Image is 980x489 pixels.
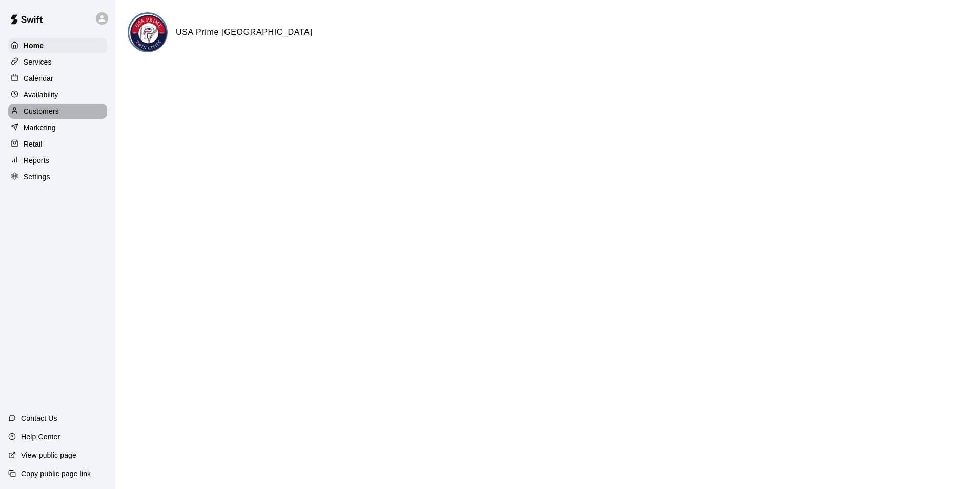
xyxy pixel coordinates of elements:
p: View public page [21,450,76,460]
p: Marketing [24,123,56,133]
a: Calendar [8,71,107,86]
p: Retail [24,139,43,149]
p: Customers [24,106,59,116]
p: Copy public page link [21,468,91,479]
a: Services [8,54,107,70]
a: Retail [8,136,107,152]
a: Availability [8,87,107,103]
p: Calendar [24,73,53,84]
p: Help Center [21,432,60,442]
a: Settings [8,169,107,185]
img: USA Prime Twin Cities logo [129,14,168,52]
p: Home [24,40,44,51]
a: Reports [8,153,107,168]
p: Contact Us [21,413,57,423]
a: Customers [8,104,107,119]
p: Reports [24,155,49,166]
p: Settings [24,172,50,182]
a: Marketing [8,120,107,135]
p: Services [24,57,52,67]
h6: USA Prime [GEOGRAPHIC_DATA] [176,26,313,39]
a: Home [8,38,107,53]
p: Availability [24,90,58,100]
